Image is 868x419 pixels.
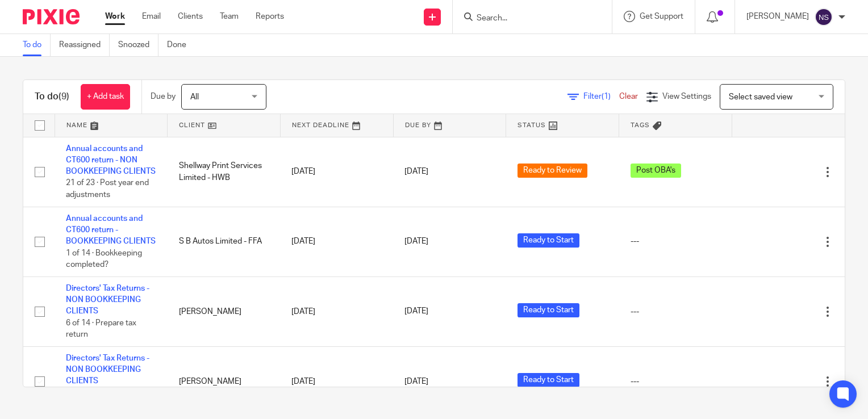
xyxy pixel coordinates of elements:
[404,167,428,175] span: [DATE]
[168,276,281,346] td: [PERSON_NAME]
[404,378,428,386] span: [DATE]
[518,303,579,317] span: Ready to Start
[168,137,281,207] td: Shellway Print Services Limited - HWB
[151,91,176,102] p: Due by
[518,373,579,387] span: Ready to Start
[280,346,393,416] td: [DATE]
[619,93,638,100] a: Clear
[631,164,681,178] span: Post OBA's
[280,276,393,346] td: [DATE]
[66,284,149,316] a: Directors' Tax Returns - NON BOOKKEEPING CLIENTS
[640,12,683,20] span: Get Support
[168,207,281,276] td: S B Autos Limited - FFA
[280,137,393,207] td: [DATE]
[256,11,284,22] a: Reports
[142,11,161,22] a: Email
[583,93,619,100] span: Filter
[631,122,650,128] span: Tags
[66,179,149,199] span: 21 of 23 · Post year end adjustments
[66,145,156,176] a: Annual accounts and CT600 return - NON BOOKKEEPING CLIENTS
[59,34,110,56] a: Reassigned
[631,236,721,247] div: ---
[602,93,611,100] span: (1)
[404,308,428,316] span: [DATE]
[23,9,80,24] img: Pixie
[66,249,142,269] span: 1 of 14 · Bookkeeping completed?
[631,306,721,317] div: ---
[23,34,51,56] a: To do
[746,11,809,22] p: [PERSON_NAME]
[178,11,203,22] a: Clients
[66,215,156,246] a: Annual accounts and CT600 return - BOOKKEEPING CLIENTS
[280,207,393,276] td: [DATE]
[105,11,125,22] a: Work
[518,164,587,178] span: Ready to Review
[518,233,579,248] span: Ready to Start
[190,93,199,101] span: All
[66,354,149,386] a: Directors' Tax Returns - NON BOOKKEEPING CLIENTS
[631,376,721,387] div: ---
[404,238,428,246] span: [DATE]
[220,11,239,22] a: Team
[66,319,136,339] span: 6 of 14 · Prepare tax return
[35,91,69,103] h1: To do
[475,14,578,24] input: Search
[59,92,69,101] span: (9)
[662,93,711,100] span: View Settings
[168,346,281,416] td: [PERSON_NAME]
[118,34,158,56] a: Snoozed
[167,34,195,56] a: Done
[815,8,833,26] img: svg%3E
[81,84,130,110] a: + Add task
[729,93,792,101] span: Select saved view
